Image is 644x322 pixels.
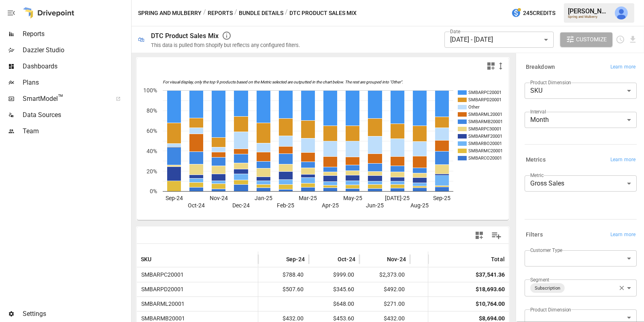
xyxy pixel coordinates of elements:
[410,202,429,209] text: Aug-25
[210,195,228,201] text: Nov-24
[375,254,386,265] button: Sort
[151,42,300,48] div: This data is pulled from Shopify but reflects any configured filters.
[23,29,130,39] span: Reports
[138,36,145,43] div: 🛍
[450,28,460,35] label: Date
[239,8,283,18] button: Bundle Details
[363,282,406,296] span: $492.00
[525,175,637,192] div: Gross Sales
[525,112,637,128] div: Month
[468,104,480,110] text: Other
[615,6,628,19] img: Julie Wilton
[23,78,130,87] span: Plans
[286,255,305,263] span: Sep-24
[491,256,505,262] div: Total
[468,119,503,124] text: SMBARMB20001
[530,276,549,283] label: Segment
[262,282,305,296] span: $507.60
[476,282,505,296] div: $18,693.60
[414,297,457,311] span: $405.00
[138,8,202,18] button: Spring and Mulberry
[325,254,337,265] button: Sort
[526,63,555,72] h6: Breakdown
[568,15,610,19] div: Spring and Mulberry
[525,83,637,99] div: SKU
[151,32,219,40] div: DTC Product Sales Mix
[274,254,285,265] button: Sort
[153,254,164,265] button: Sort
[363,297,406,311] span: $271.00
[366,202,384,209] text: Jun-25
[143,87,157,94] text: 100%
[610,63,635,71] span: Learn more
[23,110,130,120] span: Data Sources
[531,284,563,293] span: Subscription
[313,282,355,296] span: $345.60
[188,202,205,209] text: Oct-24
[262,268,305,282] span: $788.40
[508,6,559,21] button: 245Credits
[23,62,130,71] span: Dashboards
[385,195,410,201] text: [DATE]-25
[628,35,638,44] button: Download report
[468,148,503,154] text: SMBARMC20001
[476,297,505,311] div: $10,764.00
[576,34,607,45] span: Customize
[23,126,130,136] span: Team
[23,309,130,319] span: Settings
[163,80,403,85] text: For visual display, only the top 9 products based on the Metric selected are outputted in the cha...
[530,172,544,179] label: Metric
[150,188,157,194] text: 0%
[444,32,554,48] div: [DATE] - [DATE]
[141,255,152,263] span: SKU
[610,156,635,164] span: Learn more
[234,8,237,18] div: /
[414,282,457,296] span: $1,202.40
[610,2,633,24] button: Julie Wilton
[313,268,355,282] span: $999.00
[530,79,571,86] label: Product Dimension
[426,254,437,265] button: Sort
[526,230,543,239] h6: Filters
[147,107,157,114] text: 80%
[530,306,571,313] label: Product Dimension
[468,156,502,161] text: SMBARCO20001
[523,8,555,18] span: 245 Credits
[232,202,250,209] text: Dec-24
[299,195,317,201] text: Mar-25
[530,247,563,254] label: Customer Type
[468,90,502,95] text: SMBARPC20001
[468,141,502,146] text: SMBARBO20001
[147,128,157,134] text: 60%
[58,93,64,103] span: ™
[208,8,233,18] button: Reports
[147,168,157,175] text: 20%
[23,94,107,104] span: SmartModel
[610,231,635,239] span: Learn more
[433,195,451,201] text: Sep-25
[203,8,206,18] div: /
[468,134,502,139] text: SMBARMF20001
[138,282,184,296] span: SMBARPD20001
[147,148,157,154] text: 40%
[560,32,613,47] button: Customize
[138,297,185,311] span: SMBARML20001
[277,202,294,209] text: Feb-25
[387,255,406,263] span: Nov-24
[487,226,506,245] button: Manage Columns
[476,268,505,282] div: $37,541.36
[526,156,546,164] h6: Metrics
[137,74,509,220] svg: A chart.
[255,195,272,201] text: Jan-25
[166,195,183,201] text: Sep-24
[338,255,355,263] span: Oct-24
[568,7,610,15] div: [PERSON_NAME]
[616,35,625,44] button: Schedule report
[468,97,502,102] text: SMBARPD20001
[468,112,502,117] text: SMBARML20001
[23,45,130,55] span: Dazzler Studio
[363,268,406,282] span: $2,373.00
[468,126,502,132] text: SMBARPC30001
